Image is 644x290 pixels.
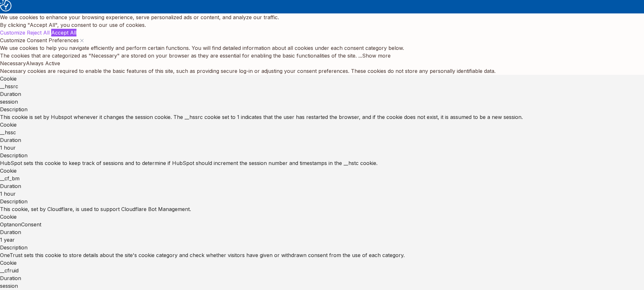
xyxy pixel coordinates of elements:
[51,29,76,36] button: Accept All
[362,52,391,59] button: Show more
[27,29,50,36] button: Reject All
[80,39,83,42] img: Close
[26,60,60,67] span: Always Active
